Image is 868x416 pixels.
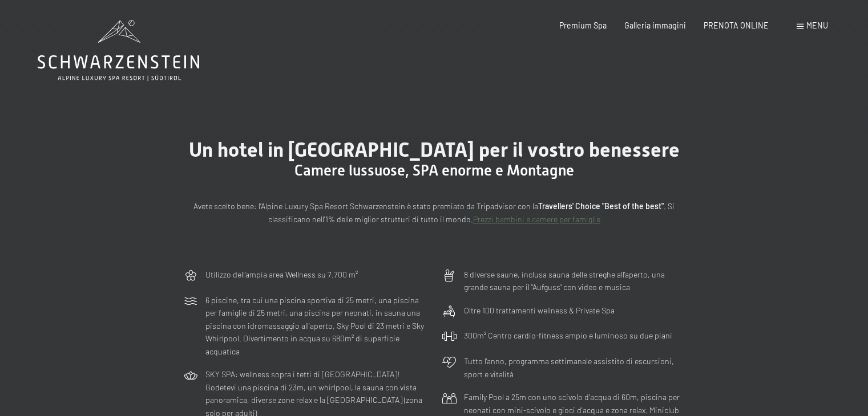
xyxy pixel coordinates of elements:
[464,329,672,342] p: 300m² Centro cardio-fitness ampio e luminoso su due piani
[806,21,828,30] span: Menu
[294,162,574,179] span: Camere lussuose, SPA enorme e Montagne
[205,268,358,282] p: Utilizzo dell‘ampia area Wellness su 7.700 m²
[205,294,427,358] p: 6 piscine, tra cui una piscina sportiva di 25 metri, una piscina per famiglie di 25 metri, una pi...
[624,21,686,30] a: Galleria immagini
[189,138,680,161] span: Un hotel in [GEOGRAPHIC_DATA] per il vostro benessere
[704,21,769,30] a: PRENOTA ONLINE
[464,304,615,317] p: Oltre 100 trattamenti wellness & Private Spa
[473,214,600,224] a: Prezzi bambini e camere per famiglie
[559,21,607,30] a: Premium Spa
[464,355,685,381] p: Tutto l’anno, programma settimanale assistito di escursioni, sport e vitalità
[538,201,664,211] strong: Travellers' Choice "Best of the best"
[464,268,685,294] p: 8 diverse saune, inclusa sauna delle streghe all’aperto, una grande sauna per il "Aufguss" con vi...
[183,200,685,226] p: Avete scelto bene: l’Alpine Luxury Spa Resort Schwarzenstein è stato premiato da Tripadvisor con ...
